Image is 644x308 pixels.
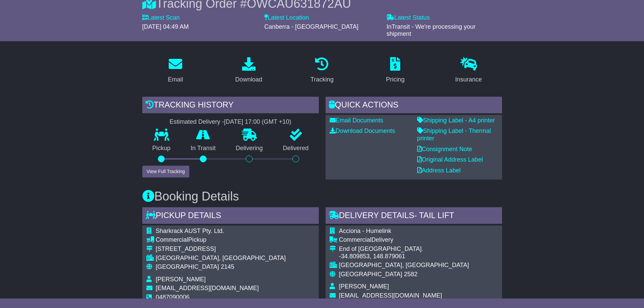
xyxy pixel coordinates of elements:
[163,55,187,87] a: Email
[404,271,418,278] span: 2582
[273,145,319,152] p: Delivered
[156,285,259,291] span: [EMAIL_ADDRESS][DOMAIN_NAME]
[417,146,472,152] a: Consignment Note
[451,55,486,87] a: Insurance
[156,255,286,262] div: [GEOGRAPHIC_DATA], [GEOGRAPHIC_DATA]
[264,14,309,22] label: Latest Location
[339,253,498,260] div: -34.809853, 148.879061
[142,190,502,203] h3: Booking Details
[306,55,338,87] a: Tracking
[339,236,372,243] span: Commercial
[339,245,498,253] div: End of [GEOGRAPHIC_DATA].
[142,166,189,177] button: View Full Tracking
[339,292,442,299] span: [EMAIL_ADDRESS][DOMAIN_NAME]
[455,75,482,84] div: Insurance
[330,117,383,124] a: Email Documents
[156,276,206,283] span: [PERSON_NAME]
[235,75,262,84] div: Download
[326,97,502,115] div: Quick Actions
[142,14,180,22] label: Latest Scan
[142,97,319,115] div: Tracking history
[142,118,319,126] div: Estimated Delivery -
[156,236,188,243] span: Commercial
[181,145,226,152] p: In Transit
[142,23,189,30] span: [DATE] 04:49 AM
[231,55,267,87] a: Download
[156,245,286,253] div: [STREET_ADDRESS]
[414,211,454,220] span: - Tail Lift
[386,14,430,22] label: Latest Status
[224,118,291,126] div: [DATE] 17:00 (GMT +10)
[226,145,273,152] p: Delivering
[339,271,402,278] span: [GEOGRAPHIC_DATA]
[339,236,498,244] div: Delivery
[156,263,219,270] span: [GEOGRAPHIC_DATA]
[310,75,333,84] div: Tracking
[382,55,409,87] a: Pricing
[386,75,405,84] div: Pricing
[339,262,498,269] div: [GEOGRAPHIC_DATA], [GEOGRAPHIC_DATA]
[417,117,495,124] a: Shipping Label - A4 printer
[417,127,491,142] a: Shipping Label - Thermal printer
[417,167,461,174] a: Address Label
[386,23,476,38] span: InTransit - We're processing your shipment
[142,145,181,152] p: Pickup
[156,228,224,234] span: Sharkrack AUST Pty. Ltd.
[168,75,183,84] div: Email
[264,23,358,30] span: Canberra - [GEOGRAPHIC_DATA]
[142,207,319,226] div: Pickup Details
[339,283,389,290] span: [PERSON_NAME]
[417,156,483,163] a: Original Address Label
[339,228,391,234] span: Acciona - Humelink
[156,294,190,301] span: 0487090006
[156,236,286,244] div: Pickup
[221,263,234,270] span: 2145
[326,207,502,226] div: Delivery Details
[330,127,395,134] a: Download Documents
